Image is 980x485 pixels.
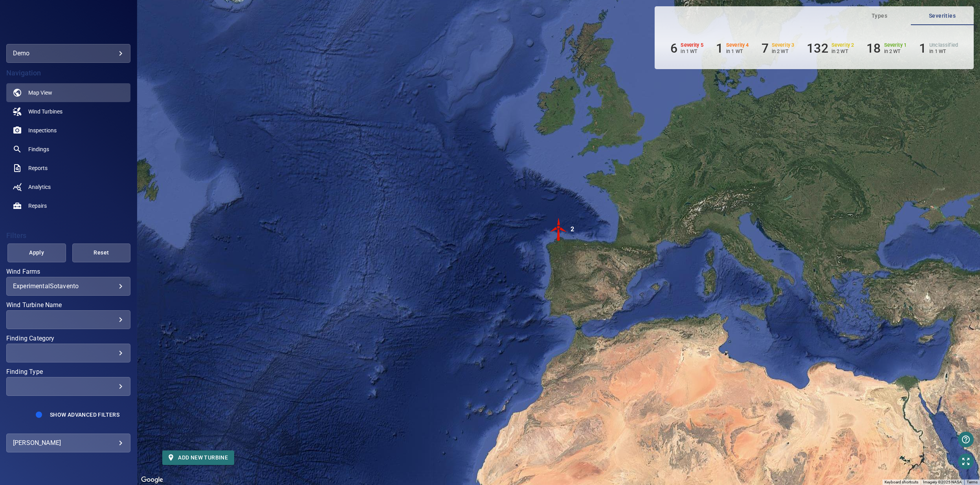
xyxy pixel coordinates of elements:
[967,480,978,484] a: Terms (opens in new tab)
[6,269,130,275] label: Wind Farms
[6,369,130,375] label: Finding Type
[726,42,749,48] h6: Severity 4
[929,48,958,54] p: in 1 WT
[28,89,52,97] span: Map View
[52,20,84,27] img: demo-logo
[6,69,130,77] h4: Navigation
[6,159,130,178] a: reports noActive
[28,183,51,191] span: Analytics
[571,218,574,241] div: 2
[82,248,121,258] span: Reset
[6,196,130,215] a: repairs noActive
[929,42,958,48] h6: Unclassified
[50,412,119,418] span: Show Advanced Filters
[547,218,571,242] gmp-advanced-marker: 2
[6,44,130,63] div: demo
[6,335,130,342] label: Finding Category
[831,48,854,54] p: in 2 WT
[884,48,907,54] p: in 2 WT
[923,480,962,484] span: Imagery ©2025 NASA
[853,11,906,21] span: Types
[13,282,124,290] div: ExperimentalSotavento
[6,102,130,121] a: windturbines noActive
[28,164,48,172] span: Reports
[681,48,703,54] p: in 1 WT
[13,437,124,449] div: [PERSON_NAME]
[6,277,130,296] div: Wind Farms
[772,42,795,48] h6: Severity 3
[6,377,130,396] div: Finding Type
[28,108,62,115] span: Wind Turbines
[17,248,56,258] span: Apply
[681,42,703,48] h6: Severity 5
[6,121,130,140] a: inspections noActive
[670,41,677,56] h6: 6
[139,475,165,485] a: Open this area in Google Maps (opens a new window)
[6,310,130,329] div: Wind Turbine Name
[6,178,130,196] a: analytics noActive
[762,41,795,56] li: Severity 3
[716,41,723,56] h6: 1
[6,83,130,102] a: map active
[884,42,907,48] h6: Severity 1
[6,344,130,362] div: Finding Category
[72,243,131,262] button: Reset
[139,475,165,485] img: Google
[772,48,795,54] p: in 2 WT
[807,41,854,56] li: Severity 2
[6,232,130,240] h4: Filters
[547,218,571,241] img: windFarmIconCat5.svg
[670,41,703,56] li: Severity 5
[6,140,130,159] a: findings noActive
[13,47,124,60] div: demo
[919,41,926,56] h6: 1
[919,41,958,56] li: Severity Unclassified
[162,450,234,465] button: Add new turbine
[831,42,854,48] h6: Severity 2
[716,41,749,56] li: Severity 4
[885,480,918,485] button: Keyboard shortcuts
[45,408,124,421] button: Show Advanced Filters
[6,302,130,308] label: Wind Turbine Name
[916,11,969,21] span: Severities
[169,453,228,463] span: Add new turbine
[866,41,907,56] li: Severity 1
[28,202,47,210] span: Repairs
[28,126,57,134] span: Inspections
[28,145,49,153] span: Findings
[7,243,66,262] button: Apply
[866,41,881,56] h6: 18
[726,48,749,54] p: in 1 WT
[807,41,828,56] h6: 132
[762,41,769,56] h6: 7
